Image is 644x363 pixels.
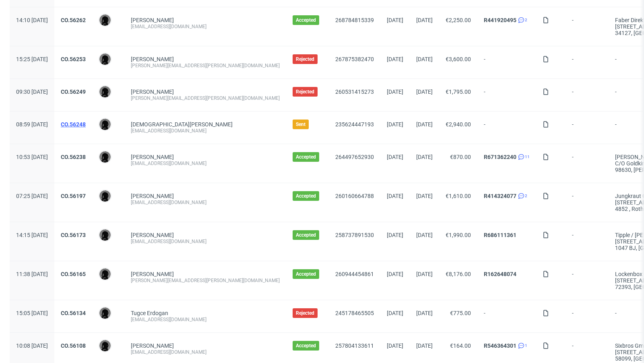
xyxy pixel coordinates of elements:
span: 15:05 [DATE] [16,310,48,316]
span: Accepted [296,342,316,349]
span: - [572,56,602,69]
a: R414324077 [484,193,516,199]
span: €8,176.00 [446,271,471,277]
a: 2 [516,193,527,199]
a: CO.56238 [61,154,86,160]
span: Accepted [296,271,316,277]
span: €1,990.00 [446,232,471,238]
span: [DATE] [416,342,433,349]
div: [EMAIL_ADDRESS][DOMAIN_NAME] [131,316,280,323]
span: [DATE] [416,121,433,128]
span: - [572,310,602,323]
a: [PERSON_NAME] [131,271,174,277]
span: [DATE] [387,342,403,349]
a: Tugce Erdogan [131,310,168,316]
span: - [572,154,602,173]
span: 10:08 [DATE] [16,342,48,349]
a: CO.56248 [61,121,86,128]
span: 11:38 [DATE] [16,271,48,277]
span: [DATE] [387,17,403,23]
a: 264497652930 [335,154,374,160]
a: CO.56134 [61,310,86,316]
a: 2 [516,17,527,23]
a: R162648074 [484,271,516,277]
a: [PERSON_NAME] [131,342,174,349]
span: €870.00 [450,154,471,160]
a: 245178465505 [335,310,374,316]
span: Accepted [296,154,316,160]
a: CO.56197 [61,193,86,199]
a: R686111361 [484,232,516,238]
span: [DATE] [387,56,403,62]
span: 10:53 [DATE] [16,154,48,160]
a: CO.56262 [61,17,86,23]
span: 15:25 [DATE] [16,56,48,62]
a: 258737891530 [335,232,374,238]
span: [DATE] [416,154,433,160]
span: - [484,121,530,134]
a: 11 [516,154,530,160]
a: CO.56108 [61,342,86,349]
img: Dawid Urbanowicz [99,54,111,65]
span: [DATE] [387,232,403,238]
span: €775.00 [450,310,471,316]
span: 07:25 [DATE] [16,193,48,199]
span: Accepted [296,232,316,238]
img: Dawid Urbanowicz [99,14,111,26]
a: CO.56165 [61,271,86,277]
div: [EMAIL_ADDRESS][DOMAIN_NAME] [131,238,280,245]
img: Dawid Urbanowicz [99,119,111,130]
a: 268784815339 [335,17,374,23]
span: Accepted [296,17,316,23]
img: Dawid Urbanowicz [99,307,111,319]
div: [PERSON_NAME][EMAIL_ADDRESS][PERSON_NAME][DOMAIN_NAME] [131,277,280,284]
span: - [572,121,602,134]
span: [DATE] [416,310,433,316]
span: [DATE] [387,89,403,95]
a: R441920495 [484,17,516,23]
span: 2 [525,193,527,199]
div: [EMAIL_ADDRESS][DOMAIN_NAME] [131,128,280,134]
span: 2 [525,17,527,23]
span: Rejected [296,56,314,62]
span: 11 [525,154,530,160]
a: 1 [516,342,527,349]
span: [DATE] [387,271,403,277]
span: Sent [296,121,305,128]
a: 260944454861 [335,271,374,277]
div: [PERSON_NAME][EMAIL_ADDRESS][PERSON_NAME][DOMAIN_NAME] [131,62,280,69]
span: €1,795.00 [446,89,471,95]
div: [EMAIL_ADDRESS][DOMAIN_NAME] [131,349,280,355]
span: - [572,342,602,362]
span: - [484,89,530,101]
a: 257804133611 [335,342,374,349]
span: [DATE] [416,56,433,62]
div: [EMAIL_ADDRESS][DOMAIN_NAME] [131,160,280,167]
a: [PERSON_NAME] [131,193,174,199]
span: - [572,17,602,36]
span: Rejected [296,89,314,95]
span: 14:15 [DATE] [16,232,48,238]
a: CO.56173 [61,232,86,238]
a: [PERSON_NAME] [131,89,174,95]
span: - [572,89,602,101]
span: - [484,56,530,69]
img: Dawid Urbanowicz [99,190,111,202]
span: 08:59 [DATE] [16,121,48,128]
span: [DATE] [416,17,433,23]
span: [DATE] [416,89,433,95]
span: [DATE] [387,154,403,160]
a: [PERSON_NAME] [131,154,174,160]
span: €3,600.00 [446,56,471,62]
span: 09:30 [DATE] [16,89,48,95]
span: 14:10 [DATE] [16,17,48,23]
span: - [572,193,602,212]
div: [EMAIL_ADDRESS][DOMAIN_NAME] [131,23,280,30]
div: [PERSON_NAME][EMAIL_ADDRESS][PERSON_NAME][DOMAIN_NAME] [131,95,280,101]
div: [EMAIL_ADDRESS][DOMAIN_NAME] [131,199,280,206]
a: R671362240 [484,154,516,160]
img: Dawid Urbanowicz [99,340,111,351]
span: [DATE] [416,232,433,238]
span: €2,250.00 [446,17,471,23]
a: 267875382470 [335,56,374,62]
